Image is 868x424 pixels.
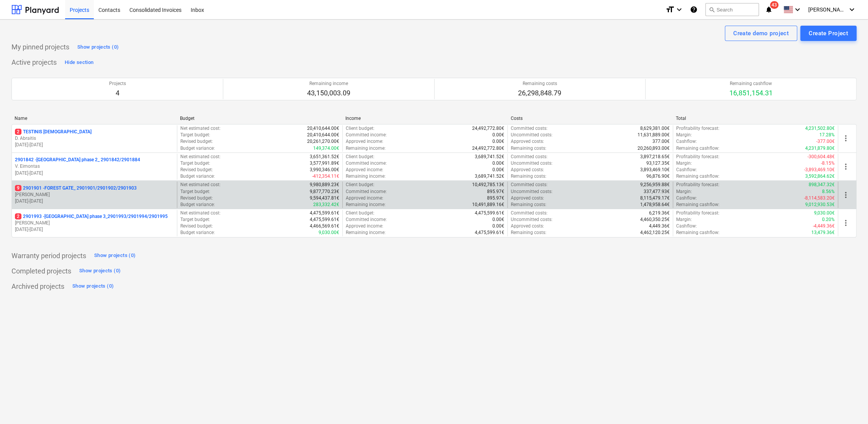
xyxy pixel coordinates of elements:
[475,229,504,236] p: 4,475,599.61€
[472,201,504,208] p: 10,491,889.16€
[15,185,137,192] p: 2901901 - FOREST GATE_ 2901901/2901902/2901903
[511,167,544,173] p: Approved costs :
[310,154,339,160] p: 3,651,361.52€
[492,167,504,173] p: 0.00€
[511,138,544,145] p: Approved costs :
[816,138,835,145] p: -377.00€
[487,188,504,195] p: 895.97€
[841,218,850,228] span: more_vert
[649,210,670,216] p: 6,219.36€
[313,145,339,152] p: 149,374.00€
[346,188,387,195] p: Committed income :
[346,210,374,216] p: Client budget :
[346,167,383,173] p: Approved income :
[793,5,802,14] i: keyboard_arrow_down
[307,125,339,132] p: 20,410,644.00€
[15,129,21,135] span: 2
[511,125,548,132] p: Committed costs :
[345,116,505,121] div: Income
[180,216,210,223] p: Target budget :
[638,145,670,152] p: 20,260,893.00€
[709,7,715,13] span: search
[11,267,71,276] p: Completed projects
[822,188,835,195] p: 8.56%
[180,201,215,208] p: Budget variance :
[180,223,213,229] p: Revised budget :
[725,26,797,41] button: Create demo project
[809,28,848,38] div: Create Project
[676,173,719,180] p: Remaining cashflow :
[676,145,719,152] p: Remaining cashflow :
[475,210,504,216] p: 4,475,599.61€
[511,160,553,167] p: Uncommitted costs :
[313,201,339,208] p: 283,332.42€
[310,195,339,201] p: 9,594,437.81€
[15,220,174,226] p: [PERSON_NAME]
[180,195,213,201] p: Revised budget :
[180,173,215,180] p: Budget variance :
[180,116,339,121] div: Budget
[180,210,221,216] p: Net estimated cost :
[319,229,339,236] p: 9,030.00€
[94,251,136,260] div: Show projects (0)
[492,138,504,145] p: 0.00€
[676,167,697,173] p: Cashflow :
[346,223,383,229] p: Approved income :
[15,198,174,205] p: [DATE] - [DATE]
[646,173,670,180] p: 96,876.90€
[11,43,69,52] p: My pinned projects
[15,116,174,121] div: Name
[180,154,221,160] p: Net estimated cost :
[705,3,759,16] button: Search
[511,223,544,229] p: Approved costs :
[841,134,850,143] span: more_vert
[805,125,835,132] p: 4,231,502.80€
[805,145,835,152] p: 4,231,879.80€
[814,210,835,216] p: 9,030.00€
[733,28,789,38] div: Create demo project
[15,192,174,198] p: [PERSON_NAME]
[676,182,719,188] p: Profitability forecast :
[518,80,561,87] p: Remaining costs
[511,201,546,208] p: Remaining costs :
[640,182,670,188] p: 9,256,959.88€
[492,223,504,229] p: 0.00€
[805,201,835,208] p: 9,012,930.53€
[15,213,174,233] div: 22901993 -[GEOGRAPHIC_DATA] phase 3_2901993/2901994/2901995[PERSON_NAME][DATE]-[DATE]
[65,58,93,67] div: Hide section
[310,182,339,188] p: 9,980,889.23€
[346,145,386,152] p: Remaining income :
[640,216,670,223] p: 4,460,350.25€
[79,267,121,275] div: Show projects (0)
[765,5,773,14] i: notifications
[640,229,670,236] p: 4,462,120.25€
[809,182,835,188] p: 898,347.32€
[830,387,868,424] div: Chat Widget
[638,132,670,138] p: 11,631,889.00€
[180,125,221,132] p: Net estimated cost :
[819,132,835,138] p: 17.28%
[808,154,835,160] p: -300,604.48€
[180,182,221,188] p: Net estimated cost :
[640,195,670,201] p: 8,115,479.17€
[77,265,123,277] button: Show projects (0)
[15,185,21,191] span: 9
[346,138,383,145] p: Approved income :
[492,216,504,223] p: 0.00€
[180,132,210,138] p: Target budget :
[109,88,126,98] p: 4
[307,132,339,138] p: 20,410,644.00€
[346,154,374,160] p: Client budget :
[15,135,174,142] p: D. Abraitis
[640,125,670,132] p: 8,629,381.00€
[676,138,697,145] p: Cashflow :
[492,160,504,167] p: 0.00€
[821,160,835,167] p: -8.15%
[475,173,504,180] p: 3,689,741.52€
[312,173,339,180] p: -412,354.11€
[15,163,174,170] p: V. Eimontas
[729,88,772,98] p: 16,851,154.31
[518,88,561,98] p: 26,298,848.79
[511,132,553,138] p: Uncommitted costs :
[805,173,835,180] p: 3,592,864.62€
